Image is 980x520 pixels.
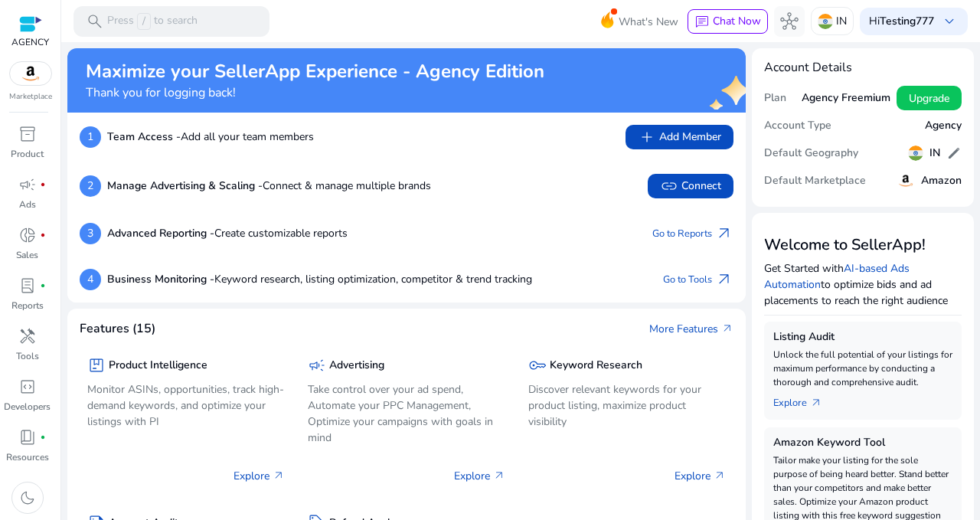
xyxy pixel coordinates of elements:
[9,91,52,103] p: Marketplace
[40,283,46,289] span: fiber_manual_record
[87,381,285,430] p: Monitor ASINs, opportunities, track high-demand keywords, and optimize your listings with PI
[308,381,505,446] p: Take control over your ad spend, Automate your PPC Management, Optimize your campaigns with goals...
[660,177,721,195] span: Connect
[454,468,505,484] p: Explore
[18,489,37,507] span: dark_mode
[946,146,962,161] span: edit
[234,468,285,484] p: Explore
[802,92,890,105] h5: Agency Freemium
[80,223,101,244] p: 3
[107,272,214,286] b: Business Monitoring -
[329,359,384,372] h5: Advertising
[721,322,733,335] span: arrow_outward
[818,14,833,29] img: in.svg
[11,299,44,312] p: Reports
[897,86,962,110] button: Upgrade
[713,14,761,28] span: Chat Now
[649,321,733,337] a: More Featuresarrow_outward
[652,223,733,244] a: Go to Reportsarrow_outward
[18,428,37,446] span: book_4
[909,90,949,106] span: Upgrade
[107,178,263,193] b: Manage Advertising & Scaling -
[880,14,934,28] b: Testing777
[87,356,106,374] span: package
[764,260,962,309] p: Get Started with to optimize bids and ad placements to reach the right audience
[18,327,37,345] span: handyman
[764,261,910,292] a: AI-based Ads Automation
[16,349,39,363] p: Tools
[107,178,431,194] p: Connect & manage multiple brands
[764,175,866,188] h5: Default Marketplace
[107,129,314,145] p: Add all your team members
[19,198,36,211] p: Ads
[773,389,835,410] a: Explorearrow_outward
[86,86,544,100] h4: Thank you for logging back!
[675,468,726,484] p: Explore
[11,35,49,49] p: AGENCY
[925,119,962,132] h5: Agency
[715,270,733,289] span: arrow_outward
[308,356,326,374] span: campaign
[764,236,962,254] h3: Welcome to SellerApp!
[107,13,198,30] p: Press to search
[80,126,101,148] p: 1
[107,271,532,287] p: Keyword research, listing optimization, competitor & trend tracking
[810,397,822,409] span: arrow_outward
[86,12,104,31] span: search
[80,269,101,290] p: 4
[773,348,952,389] p: Unlock the full potential of your listings for maximum performance by conducting a thorough and c...
[18,175,37,194] span: campaign
[764,92,786,105] h5: Plan
[619,8,678,35] span: What's New
[897,172,915,190] img: amazon.svg
[80,175,101,197] p: 2
[18,125,37,143] span: inventory_2
[929,147,940,160] h5: IN
[660,177,678,195] span: link
[18,276,37,295] span: lab_profile
[550,359,642,372] h5: Keyword Research
[86,61,544,83] h2: Maximize your SellerApp Experience - Agency Edition
[940,12,959,31] span: keyboard_arrow_down
[764,61,962,75] h4: Account Details
[715,224,733,243] span: arrow_outward
[774,6,805,37] button: hub
[107,225,348,241] p: Create customizable reports
[18,226,37,244] span: donut_small
[773,437,952,450] h5: Amazon Keyword Tool
[107,129,181,144] b: Team Access -
[273,469,285,482] span: arrow_outward
[869,16,934,27] p: Hi
[836,8,847,34] p: IN
[626,125,733,149] button: addAdd Member
[107,226,214,240] b: Advanced Reporting -
[10,62,51,85] img: amazon.svg
[18,378,37,396] span: code_blocks
[714,469,726,482] span: arrow_outward
[908,146,923,161] img: in.svg
[694,15,710,30] span: chat
[764,147,858,160] h5: Default Geography
[528,356,547,374] span: key
[493,469,505,482] span: arrow_outward
[764,119,831,132] h5: Account Type
[4,400,51,414] p: Developers
[688,9,768,34] button: chatChat Now
[80,322,155,336] h4: Features (15)
[528,381,726,430] p: Discover relevant keywords for your product listing, maximize product visibility
[921,175,962,188] h5: Amazon
[638,128,656,146] span: add
[16,248,38,262] p: Sales
[780,12,799,31] span: hub
[663,269,733,290] a: Go to Toolsarrow_outward
[40,434,46,440] span: fiber_manual_record
[40,182,46,188] span: fiber_manual_record
[11,147,44,161] p: Product
[137,13,151,30] span: /
[6,450,49,464] p: Resources
[638,128,721,146] span: Add Member
[40,232,46,238] span: fiber_manual_record
[648,174,733,198] button: linkConnect
[773,331,952,344] h5: Listing Audit
[109,359,207,372] h5: Product Intelligence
